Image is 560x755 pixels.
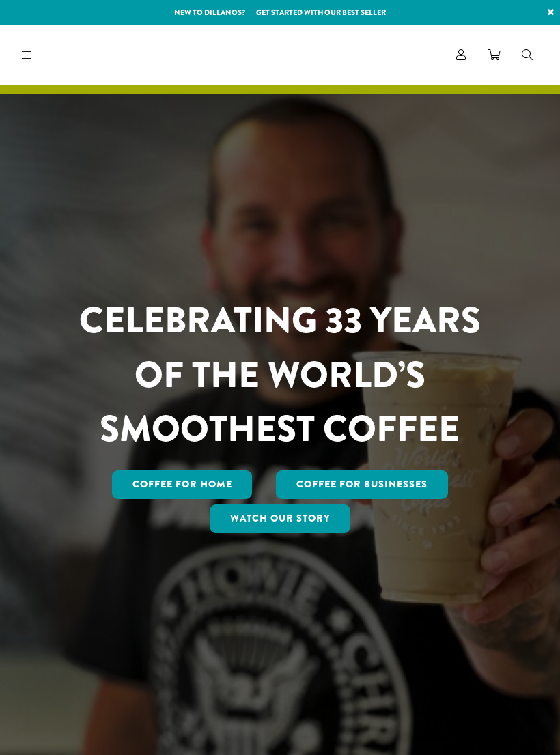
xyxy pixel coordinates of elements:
[55,294,505,457] h1: CELEBRATING 33 YEARS OF THE WORLD’S SMOOTHEST COFFEE
[256,7,386,18] a: Get started with our best seller
[210,504,350,533] a: Watch Our Story
[112,470,253,499] a: Coffee for Home
[276,470,448,499] a: Coffee For Businesses
[511,44,544,66] a: Search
